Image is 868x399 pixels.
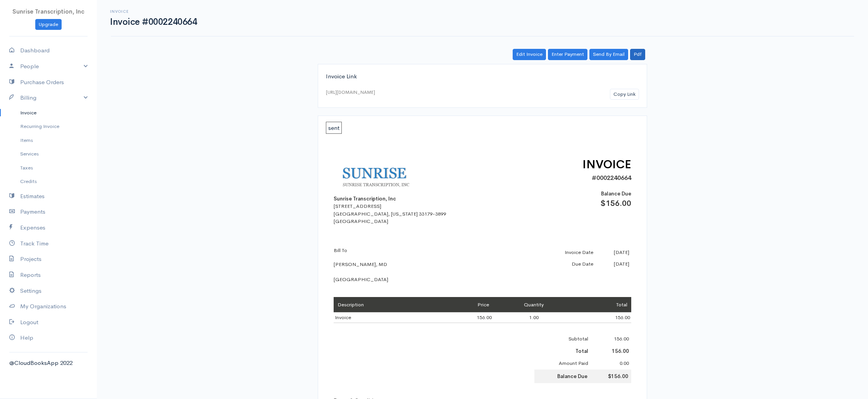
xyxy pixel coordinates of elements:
b: 156.00 [612,348,629,354]
td: Description [334,297,435,313]
span: INVOICE [582,157,631,172]
span: Balance Due [601,190,631,197]
td: Total [575,297,631,313]
div: [PERSON_NAME], MD [GEOGRAPHIC_DATA] [334,247,469,283]
span: sent [326,122,342,134]
span: $156.00 [600,199,631,208]
td: Quantity [493,297,575,313]
td: Subtotal [534,333,591,345]
button: Copy Link [610,89,639,100]
b: Total [575,348,588,354]
td: Due Date [534,258,595,270]
td: 156.00 [435,313,493,323]
div: @CloudBooksApp 2022 [9,359,88,368]
h6: Invoice [110,9,197,14]
img: logo-41.gif [334,156,431,195]
td: Balance Due [534,370,591,383]
td: 1.00 [493,313,575,323]
td: 156.00 [591,333,631,345]
div: [URL][DOMAIN_NAME] [326,89,375,96]
td: Invoice [334,313,435,323]
td: $156.00 [591,370,631,383]
td: [DATE] [595,247,631,258]
a: Send By Email [589,49,628,60]
p: Bill To [334,247,469,254]
td: Price [435,297,493,313]
h1: Invoice #0002240664 [110,17,197,27]
td: 0.00 [591,357,631,370]
a: Edit Invoice [513,49,546,60]
td: [DATE] [595,258,631,270]
span: Sunrise Transcription, Inc [12,8,84,15]
a: Pdf [630,49,645,60]
td: Invoice Date [534,247,595,258]
a: Enter Payment [548,49,587,60]
div: Invoice Link [326,72,639,81]
span: #0002240664 [592,174,631,182]
td: Amount Paid [534,357,591,370]
td: 156.00 [575,313,631,323]
b: Sunrise Transcription, Inc [334,195,396,202]
div: [STREET_ADDRESS] [GEOGRAPHIC_DATA], [US_STATE] 33179-3899 [GEOGRAPHIC_DATA] [334,202,469,225]
a: Upgrade [35,19,62,30]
